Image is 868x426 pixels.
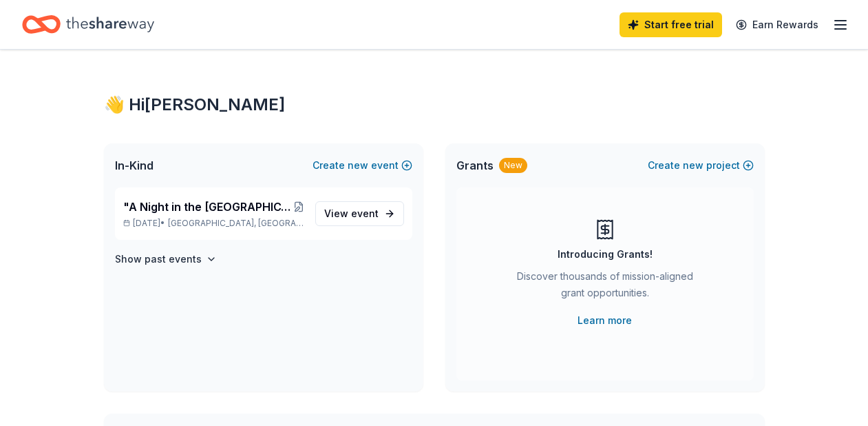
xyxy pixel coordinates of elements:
div: 👋 Hi [PERSON_NAME] [104,94,765,116]
div: Discover thousands of mission-aligned grant opportunities. [511,268,699,307]
button: Createnewproject [648,157,754,174]
span: [GEOGRAPHIC_DATA], [GEOGRAPHIC_DATA] [168,218,304,229]
a: Earn Rewards [728,12,827,37]
h4: Show past events [115,251,202,267]
a: Home [22,8,154,41]
div: New [499,158,527,173]
span: "A Night in the [GEOGRAPHIC_DATA]: The [PERSON_NAME] School Benefit Fundraiser" [123,199,293,215]
button: Show past events [115,251,217,267]
span: Grants [456,157,494,174]
span: new [348,157,368,174]
span: View [324,205,379,222]
div: Introducing Grants! [558,246,653,263]
button: Createnewevent [313,157,412,174]
span: In-Kind [115,157,154,174]
a: View event [315,201,404,226]
a: Start free trial [620,12,722,37]
span: new [683,157,703,174]
p: [DATE] • [123,218,304,229]
span: event [351,207,379,219]
a: Learn more [578,312,632,329]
